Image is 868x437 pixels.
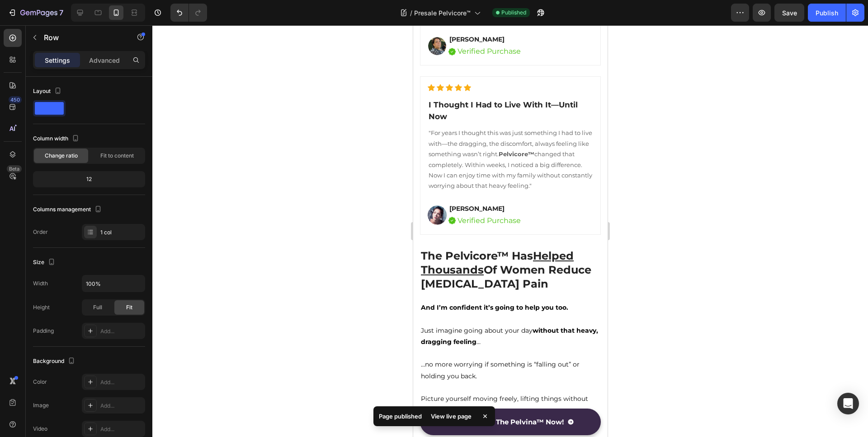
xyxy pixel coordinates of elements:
[33,256,57,269] div: Size
[33,378,47,386] div: Color
[33,401,49,409] div: Image
[100,327,143,335] div: Add...
[45,152,78,160] span: Change ratio
[35,173,143,186] div: 12
[837,393,859,414] div: Open Intercom Messenger
[170,4,207,22] div: Undo/Redo
[414,8,471,18] span: Presale Pelvicore™
[45,56,70,65] p: Settings
[33,355,77,367] div: Background
[808,4,846,22] button: Publish
[379,412,422,421] p: Page published
[93,303,102,311] span: Full
[33,204,104,216] div: Columns management
[100,402,143,410] div: Add...
[410,8,412,18] span: /
[501,9,526,17] span: Published
[33,279,48,288] div: Width
[33,303,50,311] div: Height
[33,327,54,335] div: Padding
[4,4,67,22] button: 7
[33,425,47,433] div: Video
[774,4,804,22] button: Save
[126,303,132,311] span: Fit
[7,165,22,172] div: Beta
[9,96,22,103] div: 450
[33,228,48,236] div: Order
[89,56,120,65] p: Advanced
[59,7,63,18] p: 7
[44,32,121,43] p: Row
[100,378,143,386] div: Add...
[33,85,63,98] div: Layout
[782,9,797,17] span: Save
[33,133,81,145] div: Column width
[413,25,608,437] iframe: Design area
[100,425,143,433] div: Add...
[100,228,143,237] div: 1 col
[816,8,838,18] div: Publish
[100,152,134,160] span: Fit to content
[425,410,477,423] div: View live page
[82,275,145,292] input: Auto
